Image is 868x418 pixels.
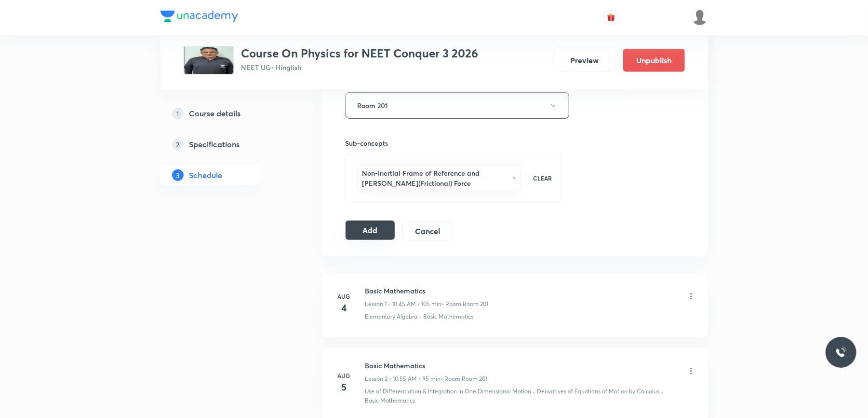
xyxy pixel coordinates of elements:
[365,300,442,308] p: Lesson 1 • 10:45 AM • 105 min
[365,312,418,321] p: Elementary Algebra
[241,62,479,72] p: NEET UG • Hinglish
[365,375,441,383] p: Lesson 2 • 10:55 AM • 95 min
[346,221,395,240] button: Add
[160,11,238,22] img: Company Logo
[334,380,354,394] h4: 5
[184,46,234,74] img: 36936d8371f34f1ba0cc70b33b7bfeca.jpg
[441,375,488,383] p: • Room Room 201
[362,168,507,188] h6: Non-inertial Frame of Reference and [PERSON_NAME](Frictional) Force
[554,49,615,72] button: Preview
[365,286,489,296] h6: Basic Mathematics
[172,108,184,119] p: 1
[420,312,422,321] div: ·
[241,46,479,60] h3: Course On Physics for NEET Conquer 3 2026
[334,371,354,380] h6: Aug
[402,222,452,241] button: Cancel
[189,139,240,150] h5: Specifications
[534,387,535,396] div: ·
[189,108,241,119] h5: Course details
[424,312,474,321] p: Basic Mathematics
[334,292,354,301] h6: Aug
[835,347,847,358] img: ttu
[533,174,552,182] p: CLEAR
[160,104,292,123] a: 1Course details
[172,169,184,181] p: 3
[692,9,708,26] img: Shubham K Singh
[365,396,415,405] p: Basic Mathematics
[160,135,292,154] a: 2Specifications
[607,13,615,22] img: avatar
[334,301,354,315] h4: 4
[172,139,184,150] p: 2
[442,300,489,308] p: • Room Room 201
[365,387,532,396] p: Use of Differentiation & Integration in One Dimensional Motion
[365,361,488,371] h6: Basic Mathematics
[160,11,238,25] a: Company Logo
[537,387,660,396] p: Derivatives of Equations of Motion by Calculus
[346,92,569,119] button: Room 201
[346,138,562,148] h6: Sub-concepts
[662,387,664,396] div: ·
[623,49,685,72] button: Unpublish
[189,169,223,181] h5: Schedule
[603,10,619,25] button: avatar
